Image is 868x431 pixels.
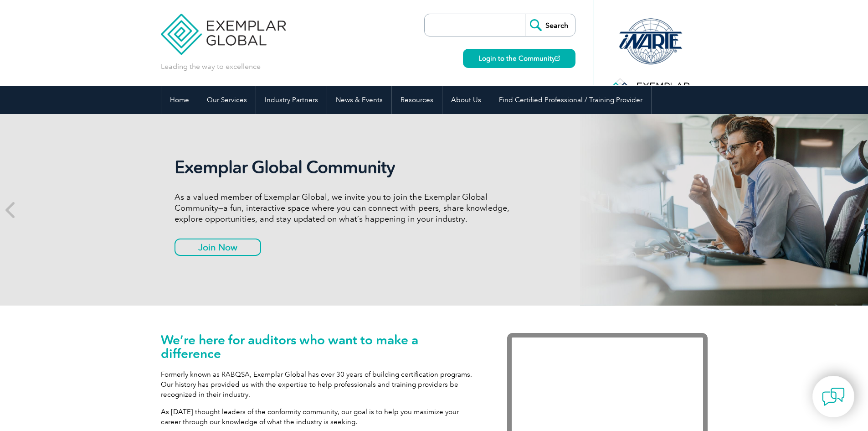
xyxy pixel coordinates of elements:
a: Join Now [175,239,261,256]
a: Resources [392,86,442,114]
p: As a valued member of Exemplar Global, we invite you to join the Exemplar Global Community—a fun,... [175,192,516,224]
p: As [DATE] thought leaders of the conformity community, our goal is to help you maximize your care... [161,407,480,427]
a: Our Services [198,86,256,114]
img: open_square.png [555,56,560,61]
h1: We’re here for auditors who want to make a difference [161,333,480,360]
h2: Exemplar Global Community [175,157,516,178]
a: Find Certified Professional / Training Provider [490,86,651,114]
a: Home [161,86,198,114]
input: Search [525,14,575,36]
a: Industry Partners [256,86,327,114]
a: About Us [442,86,490,114]
a: Login to the Community [463,49,575,68]
p: Leading the way to excellence [161,62,261,72]
a: News & Events [327,86,391,114]
img: contact-chat.png [822,385,845,408]
p: Formerly known as RABQSA, Exemplar Global has over 30 years of building certification programs. O... [161,369,480,400]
